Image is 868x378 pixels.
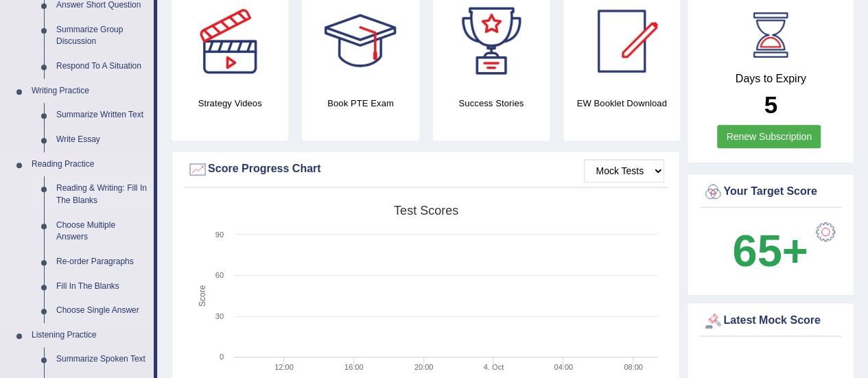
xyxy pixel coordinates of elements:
text: 08:00 [624,363,643,371]
text: 20:00 [414,363,434,371]
text: 16:00 [344,363,364,371]
a: Listening Practice [25,323,154,348]
text: 60 [215,271,224,279]
b: 65+ [732,226,808,276]
text: 0 [220,353,224,361]
text: 12:00 [274,363,294,371]
div: Latest Mock Score [703,311,838,331]
a: Fill In The Blanks [50,274,154,299]
text: 30 [215,312,224,320]
h4: Strategy Videos [172,96,288,110]
a: Reading & Writing: Fill In The Blanks [50,176,154,213]
a: Renew Subscription [717,125,821,148]
h4: Success Stories [433,96,550,110]
b: 5 [764,91,777,118]
div: Your Target Score [703,182,838,202]
div: Score Progress Chart [187,159,664,180]
a: Choose Single Answer [50,298,154,323]
text: 90 [215,231,224,239]
a: Re-order Paragraphs [50,250,154,274]
a: Reading Practice [25,152,154,177]
a: Writing Practice [25,79,154,104]
h4: EW Booklet Download [563,96,680,110]
a: Respond To A Situation [50,54,154,79]
h4: Book PTE Exam [302,96,419,110]
tspan: Score [198,285,207,307]
a: Summarize Spoken Text [50,347,154,372]
a: Summarize Group Discussion [50,18,154,54]
tspan: 4. Oct [484,363,504,371]
h4: Days to Expiry [703,73,838,85]
a: Write Essay [50,128,154,152]
tspan: Test scores [394,204,458,217]
text: 04:00 [554,363,573,371]
a: Summarize Written Text [50,103,154,128]
a: Choose Multiple Answers [50,213,154,250]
